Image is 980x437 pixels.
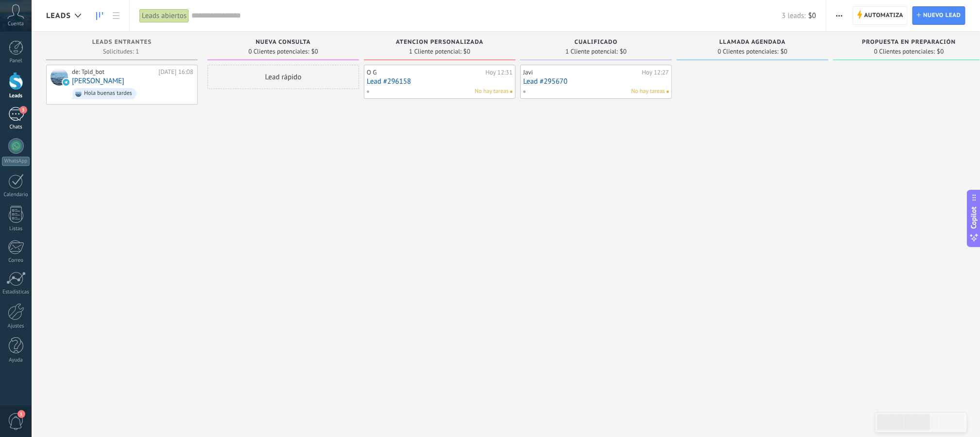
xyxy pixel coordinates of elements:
span: $0 [464,49,470,55]
div: Correo [2,257,30,264]
span: $0 [781,49,788,55]
a: Automatiza [853,6,908,25]
span: 3 [19,106,27,114]
div: Julio [51,68,68,86]
div: [DATE] 16:08 [158,68,193,76]
a: Lead #295670 [523,77,669,86]
span: 1 [17,410,25,418]
span: No hay tareas [475,87,509,96]
div: Estadísticas [2,289,30,295]
a: Nuevo lead [912,6,965,25]
span: Nuevo lead [923,7,961,24]
div: Javi [523,69,639,76]
a: [PERSON_NAME] [72,77,124,85]
div: Propuesta en preparación [838,39,980,47]
div: de: Tpld_bot [72,68,155,76]
span: 1 Cliente potencial: [566,49,618,55]
span: Copilot [969,207,979,229]
span: $0 [620,49,627,55]
span: 3 leads: [782,11,806,20]
div: Ayuda [2,357,30,364]
div: Hoy 12:31 [485,69,513,76]
div: Leads Entrantes [51,39,193,47]
span: $0 [937,49,944,55]
div: Llamada agendada [682,39,824,47]
span: Leads Entrantes [92,39,152,46]
div: Leads [2,93,30,99]
a: Leads [91,6,108,25]
span: Cuenta [8,21,24,27]
div: Cualificado [525,39,667,47]
div: Hola buenas tardes [84,90,132,97]
div: Calendario [2,192,30,198]
div: Chats [2,124,30,130]
span: $0 [808,11,816,20]
span: Leads [46,11,71,20]
div: Listas [2,226,30,232]
div: atencion personalizada [369,39,511,47]
img: telegram-sm.svg [63,79,69,86]
div: Leads abiertos [139,9,189,23]
div: Hoy 12:27 [642,69,669,76]
span: 0 Clientes potenciales: [248,49,309,55]
span: atencion personalizada [396,39,483,46]
span: No hay tareas [631,87,665,96]
span: Llamada agendada [720,39,786,46]
div: WhatsApp [2,157,30,166]
div: Lead rápido [207,65,359,89]
span: 1 Cliente potencial: [409,49,462,55]
div: Ajustes [2,323,30,329]
div: Nueva consulta [212,39,354,47]
button: Más [832,6,846,25]
span: Solicitudes: 1 [103,49,139,55]
a: Lead #296158 [367,77,513,86]
a: Lista [108,6,124,25]
span: Nueva consulta [256,39,310,46]
span: 0 Clientes potenciales: [874,49,935,55]
span: Cualificado [575,39,618,46]
div: O G [367,69,483,76]
span: No hay nada asignado [510,91,513,93]
div: Panel [2,58,30,64]
span: Propuesta en preparación [862,39,956,46]
span: 0 Clientes potenciales: [718,49,778,55]
span: $0 [311,49,318,55]
span: No hay nada asignado [667,91,669,93]
span: Automatiza [864,7,904,24]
